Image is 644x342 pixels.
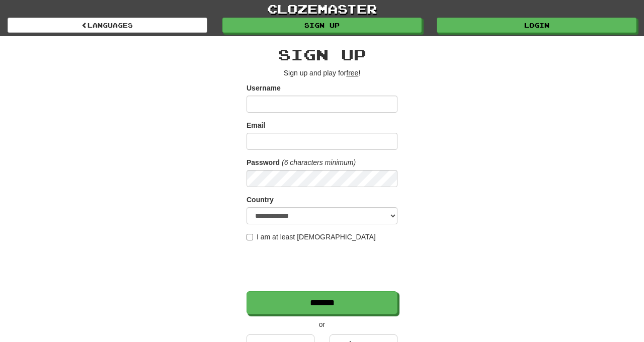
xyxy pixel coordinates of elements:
p: or [247,319,397,329]
label: Username [247,83,281,93]
p: Sign up and play for ! [247,68,397,78]
h2: Sign up [247,46,397,63]
a: Languages [8,18,207,33]
iframe: reCAPTCHA [247,247,399,286]
label: Country [247,195,274,205]
a: Sign up [222,18,422,33]
label: Email [247,120,265,130]
label: I am at least [DEMOGRAPHIC_DATA] [247,232,376,242]
a: Login [437,18,636,33]
input: I am at least [DEMOGRAPHIC_DATA] [247,234,253,240]
u: free [346,69,358,77]
em: (6 characters minimum) [282,158,356,166]
label: Password [247,157,280,167]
